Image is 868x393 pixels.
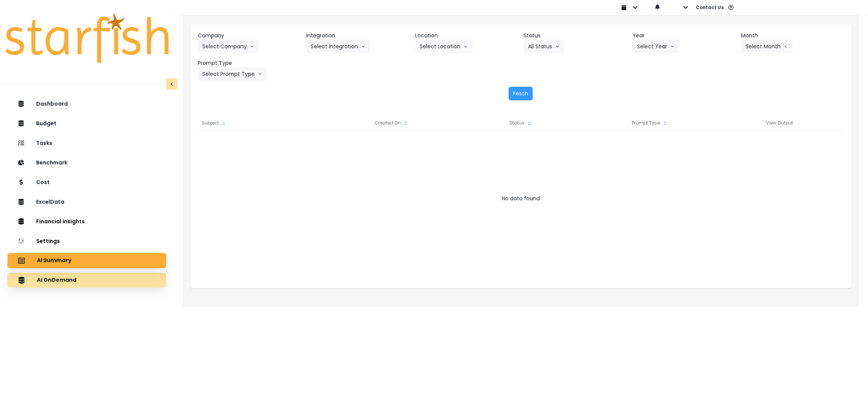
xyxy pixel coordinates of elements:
button: Tasks [8,135,166,150]
p: AI OnDemand [37,277,76,284]
header: Company [198,32,301,40]
button: Fetch [509,87,533,100]
div: Subject [198,115,327,130]
button: Budget [8,116,166,131]
svg: arrow down line [670,43,675,50]
button: Cost [8,175,166,190]
button: Benchmark [8,155,166,170]
svg: sort [662,120,668,126]
svg: arrow down line [555,43,560,50]
p: AI Summary [37,257,72,264]
div: Prompt Type [585,115,715,130]
header: Month [741,32,844,40]
button: ExcelData [8,194,166,209]
svg: arrow left line [784,43,788,50]
p: Budget [36,120,57,127]
button: AI Summary [8,253,166,268]
svg: sort [221,120,227,126]
button: Financial Insights [8,214,166,229]
svg: arrow down line [258,70,262,78]
button: Select Montharrow left line [741,40,793,53]
button: Select Integrationarrow down line [306,40,370,53]
header: Location [415,32,518,40]
svg: arrow down line [250,43,254,50]
button: Dashboard [8,96,166,111]
button: Select Companyarrow down line [198,40,259,53]
button: Select Yeararrow down line [633,40,679,53]
div: View Output [715,115,844,130]
svg: sort [403,120,409,126]
button: All Statusarrow down line [524,40,564,53]
p: ExcelData [36,199,64,205]
header: Status [524,32,627,40]
svg: arrow down line [463,43,468,50]
p: Tasks [36,140,52,146]
header: Year [633,32,735,40]
svg: sort [526,120,532,126]
div: Status [456,115,585,130]
p: Benchmark [36,160,67,166]
button: Select Locationarrow down line [415,40,472,53]
button: Settings [8,233,166,249]
p: Cost [36,179,50,186]
header: Prompt Type [198,59,301,67]
header: Integration [306,32,409,40]
button: AI OnDemand [8,273,166,288]
svg: arrow down line [361,43,365,50]
p: Dashboard [36,101,68,107]
button: Select Prompt Typearrow down line [198,67,267,81]
div: No data found [198,191,844,206]
div: Created On [327,115,456,130]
